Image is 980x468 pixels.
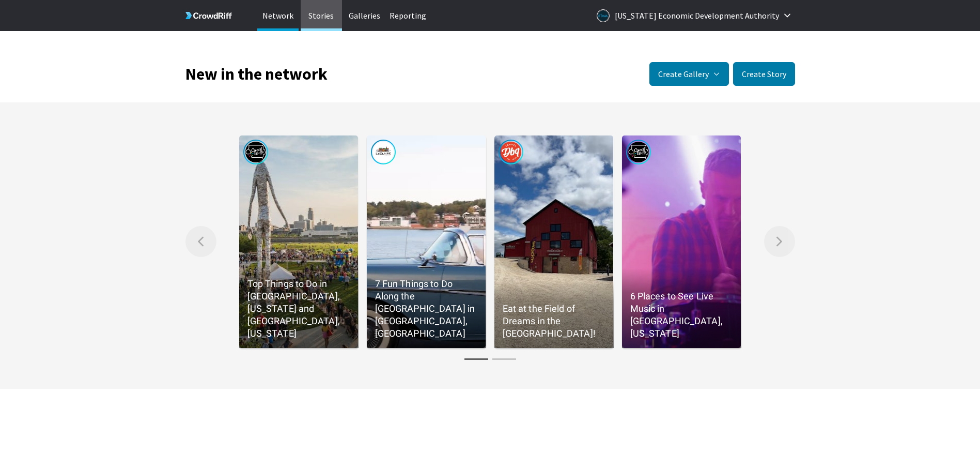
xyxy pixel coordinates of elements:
p: 6 Places to See Live Music in [GEOGRAPHIC_DATA], [US_STATE] [630,290,733,340]
a: Published by Visit LeClaire7 Fun Things to Do Along the [GEOGRAPHIC_DATA] in [GEOGRAPHIC_DATA], [... [367,135,486,348]
a: Published by Unleash Council Bluffs6 Places to See Live Music in [GEOGRAPHIC_DATA], [US_STATE] [622,135,741,348]
p: 7 Fun Things to Do Along the [GEOGRAPHIC_DATA] in [GEOGRAPHIC_DATA], [GEOGRAPHIC_DATA] [375,278,478,340]
a: Published by Unleash Council BluffsTop Things to Do in [GEOGRAPHIC_DATA], [US_STATE] and [GEOGRAP... [239,135,359,348]
button: Gallery page 2 [490,354,518,364]
h1: New in the network [185,67,328,81]
p: Eat at the Field of Dreams in the [GEOGRAPHIC_DATA]! [503,303,605,340]
button: Gallery page 1 [462,354,490,364]
p: Top Things to Do in [GEOGRAPHIC_DATA], [US_STATE] and [GEOGRAPHIC_DATA], [US_STATE] [247,278,350,340]
button: Create Story [733,62,795,86]
a: Published by Travel DubuqueEat at the Field of Dreams in the [GEOGRAPHIC_DATA]! [494,135,614,348]
p: [US_STATE] Economic Development Authority [615,7,779,24]
button: Create Gallery [649,62,729,86]
img: Logo for Iowa Economic Development Authority [597,9,610,22]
